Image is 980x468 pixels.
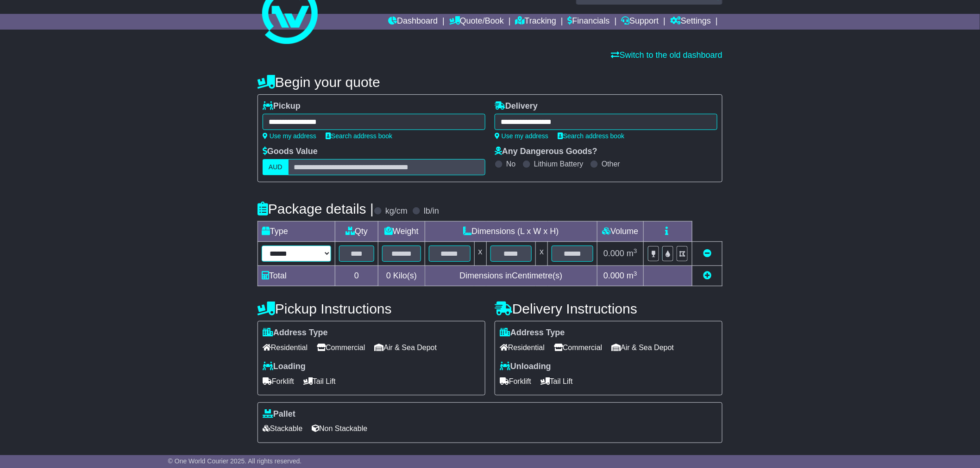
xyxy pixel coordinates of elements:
a: Use my address [495,132,548,140]
sup: 3 [634,247,637,254]
td: Dimensions in Centimetre(s) [425,266,597,286]
a: Settings [670,14,711,30]
td: Weight [378,222,425,242]
span: Forklift [263,374,294,388]
label: Loading [263,362,306,372]
a: Financials [568,14,610,30]
a: Switch to the old dashboard [611,50,722,60]
label: Lithium Battery [534,160,584,168]
label: kg/cm [385,206,408,216]
td: Qty [335,222,378,242]
a: Search address book [558,132,624,140]
a: Tracking [515,14,556,30]
label: Address Type [263,328,328,338]
label: AUD [263,159,289,175]
a: Remove this item [703,249,711,258]
span: Stackable [263,421,302,436]
label: Pickup [263,101,301,111]
span: 0.000 [603,271,624,280]
label: Address Type [500,328,565,338]
a: Search address book [326,132,392,140]
td: Total [258,266,335,286]
td: x [536,242,548,266]
span: Forklift [500,374,531,388]
label: Delivery [495,101,538,111]
td: Type [258,222,335,242]
td: x [474,242,486,266]
h4: Package details | [258,201,374,216]
span: Tail Lift [540,374,573,388]
span: Air & Sea Depot [375,340,437,355]
span: © One World Courier 2025. All rights reserved. [168,457,302,465]
label: Goods Value [263,147,318,157]
h4: Pickup Instructions [258,301,485,316]
a: Add new item [703,271,711,280]
label: Pallet [263,409,295,419]
td: Kilo(s) [378,266,425,286]
a: Support [622,14,659,30]
span: Tail Lift [303,374,336,388]
span: m [627,249,637,258]
sup: 3 [634,270,637,277]
td: Dimensions (L x W x H) [425,222,597,242]
span: Commercial [554,340,602,355]
a: Use my address [263,132,316,140]
span: Residential [263,340,308,355]
span: Commercial [317,340,365,355]
label: lb/in [424,206,439,216]
label: No [506,160,515,168]
td: 0 [335,266,378,286]
a: Dashboard [388,14,438,30]
span: Residential [500,340,545,355]
label: Other [602,160,620,168]
span: 0 [386,271,391,280]
a: Quote/Book [449,14,504,30]
span: m [627,271,637,280]
td: Volume [597,222,643,242]
span: Air & Sea Depot [612,340,674,355]
span: Non Stackable [312,421,367,436]
h4: Delivery Instructions [495,301,722,316]
label: Any Dangerous Goods? [495,147,597,157]
h4: Begin your quote [258,74,722,90]
span: 0.000 [603,249,624,258]
label: Unloading [500,362,551,372]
